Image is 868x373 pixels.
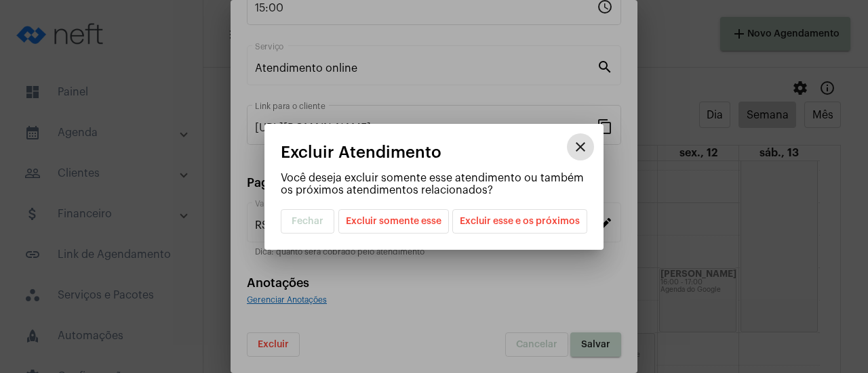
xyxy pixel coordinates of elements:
mat-icon: close [572,139,589,155]
button: Excluir somente esse [338,209,449,234]
span: Excluir Atendimento [281,144,441,161]
p: Você deseja excluir somente esse atendimento ou também os próximos atendimentos relacionados? [281,172,587,196]
button: Fechar [281,209,334,234]
span: Excluir esse e os próximos [460,210,580,233]
button: Excluir esse e os próximos [452,209,587,234]
span: Excluir somente esse [346,210,441,233]
span: Fechar [292,217,323,226]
